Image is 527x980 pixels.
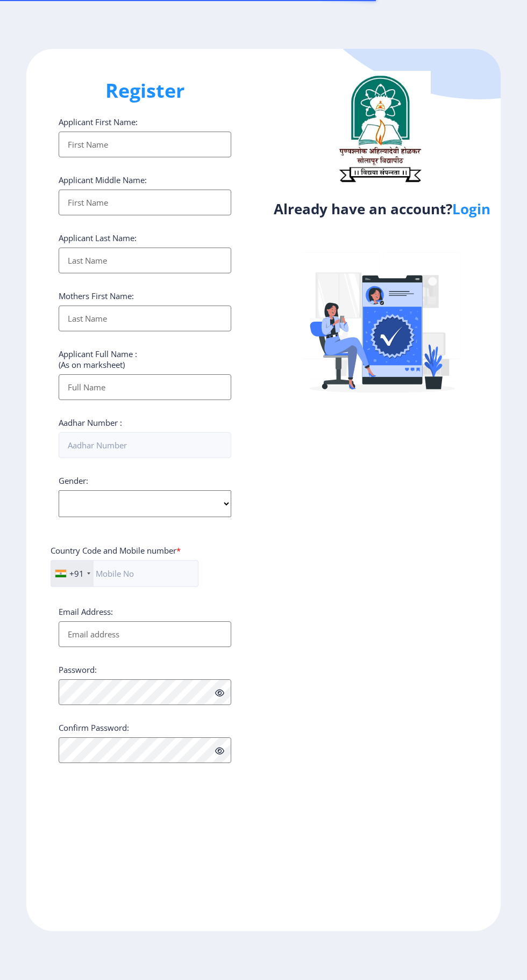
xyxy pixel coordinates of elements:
[51,545,181,556] label: Country Code and Mobile number
[69,568,84,579] div: +91
[59,175,147,185] label: Applicant Middle Name:
[59,233,137,243] label: Applicant Last Name:
[59,722,129,733] label: Confirm Password:
[329,71,431,186] img: logo
[59,248,231,273] input: Last Name
[452,199,490,219] a: Login
[59,117,138,127] label: Applicant First Name:
[59,432,231,458] input: Aadhar Number
[59,132,231,157] input: First Name
[59,306,231,331] input: Last Name
[51,561,94,586] div: India (भारत): +91
[59,374,231,400] input: Full Name
[288,232,476,420] img: Verified-rafiki.svg
[59,349,137,370] label: Applicant Full Name : (As on marksheet)
[59,606,113,617] label: Email Address:
[59,78,231,104] h1: Register
[59,417,122,428] label: Aadhar Number :
[272,200,493,217] h4: Already have an account?
[51,560,198,587] input: Mobile No
[59,664,97,675] label: Password:
[59,190,231,215] input: First Name
[59,291,134,301] label: Mothers First Name:
[59,621,231,647] input: Email address
[59,475,88,486] label: Gender:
